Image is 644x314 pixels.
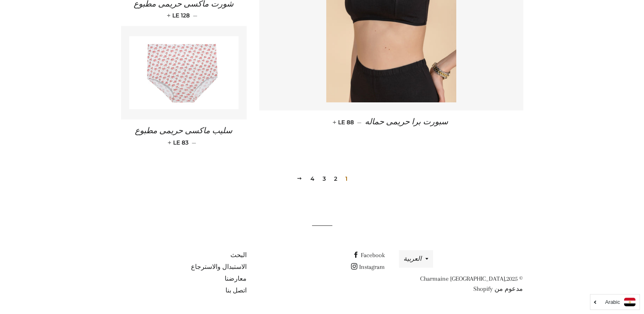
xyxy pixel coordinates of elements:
p: © 2025, [397,274,523,294]
span: LE 83 [169,139,189,146]
a: Charmaine [GEOGRAPHIC_DATA] [420,275,505,282]
a: Arabic [594,298,635,306]
span: — [193,12,197,19]
a: سليب ماكسى حريمى مطبوع — LE 83 [121,119,247,153]
a: مدعوم من Shopify [473,285,523,292]
a: Instagram [351,263,385,271]
span: سبورت برا حريمى حماله [365,117,448,126]
span: LE 88 [334,119,354,126]
a: 4 [307,173,318,185]
span: — [192,139,196,146]
a: 2 [331,173,340,185]
a: معارضنا [225,275,247,282]
a: البحث [230,251,247,259]
a: سبورت برا حريمى حماله — LE 88 [259,110,523,134]
button: العربية [399,250,433,268]
span: LE 128 [169,12,190,19]
a: الاستبدال والاسترجاع [191,263,247,271]
a: اتصل بنا [226,287,247,294]
a: 3 [319,173,329,185]
span: سليب ماكسى حريمى مطبوع [135,126,232,135]
span: 1 [342,173,351,185]
a: Facebook [353,251,385,259]
i: Arabic [605,299,620,305]
span: — [357,119,362,126]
